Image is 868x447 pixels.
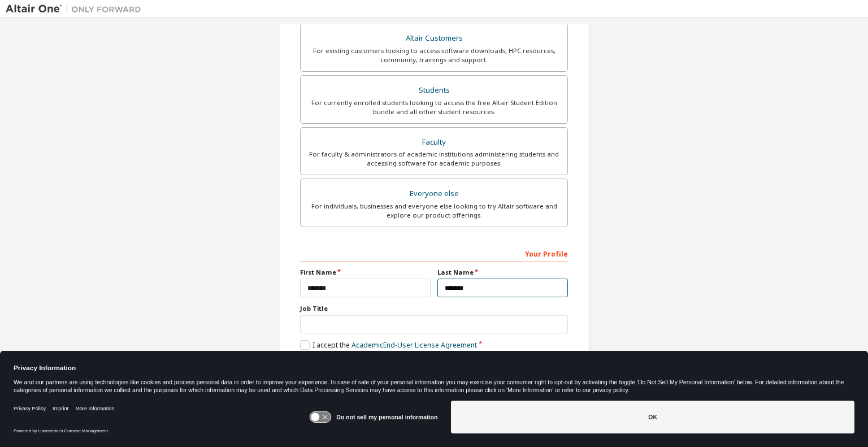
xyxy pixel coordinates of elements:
[300,304,568,313] label: Job Title
[300,268,431,277] label: First Name
[307,186,561,202] div: Everyone else
[300,244,568,262] div: Your Profile
[437,268,568,277] label: Last Name
[6,3,147,15] img: Altair One
[300,340,477,350] label: I accept the
[307,83,561,98] div: Students
[307,31,561,46] div: Altair Customers
[307,134,561,150] div: Faculty
[351,340,477,350] a: Academic End-User License Agreement
[307,46,561,64] div: For existing customers looking to access software downloads, HPC resources, community, trainings ...
[307,150,561,168] div: For faculty & administrators of academic institutions administering students and accessing softwa...
[307,98,561,116] div: For currently enrolled students looking to access the free Altair Student Edition bundle and all ...
[307,202,561,220] div: For individuals, businesses and everyone else looking to try Altair software and explore our prod...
